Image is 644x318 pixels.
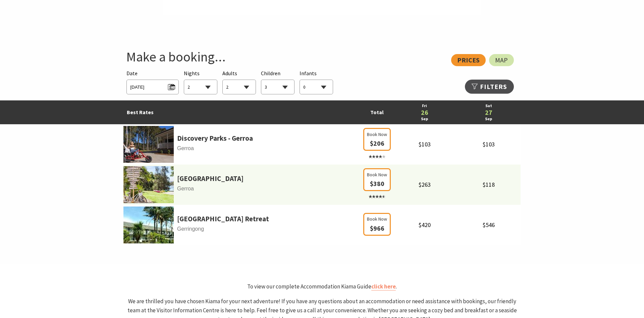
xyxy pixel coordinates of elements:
[123,126,174,163] img: 341233-primary-1e441c39-47ed-43bc-a084-13db65cabecb.jpg
[362,100,392,124] td: Total
[261,70,280,77] span: Children
[460,103,517,109] a: Sat
[419,221,431,229] span: $420
[300,70,317,77] span: Infants
[177,133,253,144] a: Discovery Parks - Gerroa
[363,225,391,232] a: Book Now $966
[222,70,237,77] span: Adults
[184,69,217,94] div: Choose a number of nights
[370,224,384,232] span: $966
[460,116,517,122] a: Sep
[130,82,175,91] span: [DATE]
[396,116,453,122] a: Sep
[483,181,495,188] span: $118
[184,69,200,78] span: Nights
[367,171,387,178] span: Book Now
[396,109,453,116] a: 26
[123,100,362,124] td: Best Rates
[363,140,391,160] a: Book Now $206
[460,109,517,116] a: 27
[123,144,362,153] span: Gerroa
[367,131,387,138] span: Book Now
[419,181,431,188] span: $263
[363,181,391,200] a: Book Now $380
[177,173,244,184] a: [GEOGRAPHIC_DATA]
[483,140,495,148] span: $103
[495,57,508,63] span: Map
[370,179,384,188] span: $380
[123,184,362,193] span: Gerroa
[483,221,495,229] span: $546
[123,282,521,291] p: To view our complete Accommodation Kiama Guide .
[419,140,431,148] span: $103
[126,69,178,94] div: Please choose your desired arrival date
[177,213,269,225] a: [GEOGRAPHIC_DATA] Retreat
[123,225,362,233] span: Gerringong
[367,215,387,223] span: Book Now
[371,283,396,290] a: click here
[489,54,514,66] a: Map
[123,166,174,203] img: 341340-primary-01e7c4ec-2bb2-4952-9e85-574f5e777e2c.jpg
[396,103,453,109] a: Fri
[126,70,138,77] span: Date
[370,139,384,147] span: $206
[123,207,174,243] img: parkridgea.jpg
